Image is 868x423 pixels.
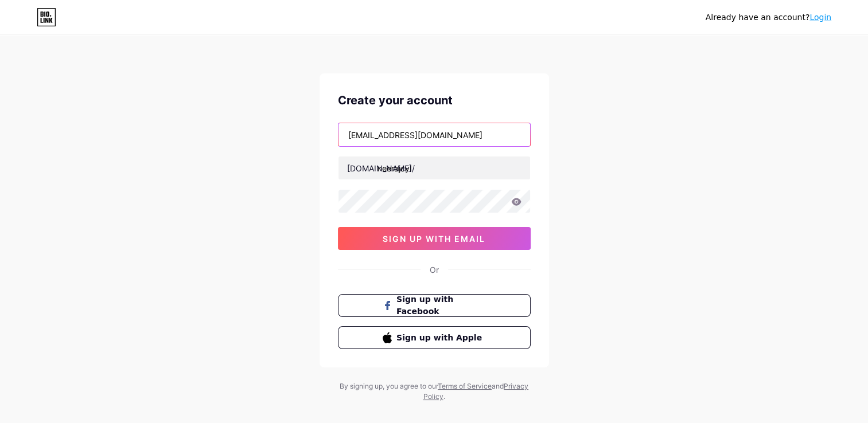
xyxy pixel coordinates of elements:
[338,156,530,179] input: username
[338,326,531,349] button: Sign up with Apple
[338,123,530,146] input: Email
[338,227,531,250] button: sign up with email
[337,381,532,402] div: By signing up, you agree to our and .
[347,162,415,174] div: [DOMAIN_NAME]/
[396,293,485,318] span: Sign up with Facebook
[383,234,485,244] span: sign up with email
[338,294,531,317] button: Sign up with Facebook
[396,332,485,344] span: Sign up with Apple
[338,92,531,109] div: Create your account
[438,382,492,390] a: Terms of Service
[430,264,439,276] div: Or
[809,13,831,22] a: Login
[706,11,831,23] div: Already have an account?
